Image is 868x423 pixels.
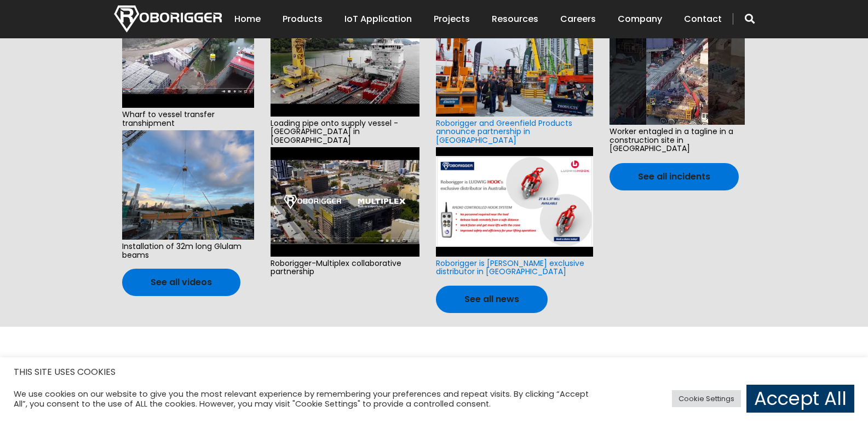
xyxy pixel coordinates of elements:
a: Contact [684,2,722,36]
a: Resources [492,2,538,36]
a: Careers [560,2,596,36]
a: IoT Application [344,2,412,36]
span: Installation of 32m long Glulam beams [122,240,254,262]
a: Company [618,2,662,36]
a: Roborigger is [PERSON_NAME] exclusive distributor in [GEOGRAPHIC_DATA] [436,258,584,277]
a: See all incidents [610,163,739,190]
a: Roborigger and Greenfield Products announce partnership in [GEOGRAPHIC_DATA] [436,118,572,146]
a: Products [283,2,323,36]
img: e6f0d910-cd76-44a6-a92d-b5ff0f84c0aa-2.jpg [122,130,254,240]
div: We use cookies on our website to give you the most relevant experience by remembering your prefer... [14,389,602,409]
a: See all news [436,286,548,313]
span: Worker entagled in a tagline in a construction site in [GEOGRAPHIC_DATA] [610,125,745,155]
a: Projects [434,2,470,36]
img: hqdefault.jpg [610,15,745,125]
span: Wharf to vessel transfer transhipment [122,108,254,130]
a: See all videos [122,269,240,296]
img: hqdefault.jpg [271,7,420,117]
a: Cookie Settings [672,390,741,407]
img: hqdefault.jpg [271,147,420,257]
span: Loading pipe onto supply vessel - [GEOGRAPHIC_DATA] in [GEOGRAPHIC_DATA] [271,117,420,147]
img: Nortech [114,5,222,32]
h5: THIS SITE USES COOKIES [14,365,854,379]
a: Home [234,2,261,36]
a: Accept All [746,385,854,413]
span: Roborigger-Multiplex collaborative partnership [271,257,420,279]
